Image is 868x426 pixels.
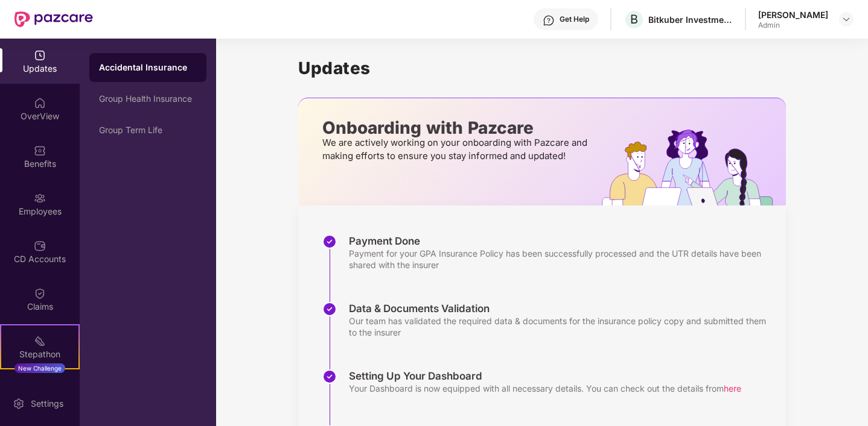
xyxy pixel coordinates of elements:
[1,348,78,360] div: Stepathon
[298,58,786,78] h1: Updates
[322,302,337,316] img: svg+xml;base64,PHN2ZyBpZD0iU3RlcC1Eb25lLTMyeDMyIiB4bWxucz0iaHR0cDovL3d3dy53My5vcmcvMjAwMC9zdmciIH...
[724,383,741,393] span: here
[322,136,591,163] p: We are actively working on your onboarding with Pazcare and making efforts to ensure you stay inf...
[560,14,589,24] div: Get Help
[34,240,46,252] img: svg+xml;base64,PHN2ZyBpZD0iQ0RfQWNjb3VudHMiIGRhdGEtbmFtZT0iQ0QgQWNjb3VudHMiIHhtbG5zPSJodHRwOi8vd3...
[34,287,46,299] img: svg+xml;base64,PHN2ZyBpZD0iQ2xhaW0iIHhtbG5zPSJodHRwOi8vd3d3LnczLm9yZy8yMDAwL3N2ZyIgd2lkdGg9IjIwIi...
[841,14,851,24] img: svg+xml;base64,PHN2ZyBpZD0iRHJvcGRvd24tMzJ4MzIiIHhtbG5zPSJodHRwOi8vd3d3LnczLm9yZy8yMDAwL3N2ZyIgd2...
[349,315,774,338] div: Our team has validated the required data & documents for the insurance policy copy and submitted ...
[349,234,774,248] div: Payment Done
[27,398,67,410] div: Settings
[34,97,46,109] img: svg+xml;base64,PHN2ZyBpZD0iSG9tZSIgeG1sbnM9Imh0dHA6Ly93d3cudzMub3JnLzIwMDAvc3ZnIiB3aWR0aD0iMjAiIG...
[13,398,25,410] img: svg+xml;base64,PHN2ZyBpZD0iU2V0dGluZy0yMHgyMCIgeG1sbnM9Imh0dHA6Ly93d3cudzMub3JnLzIwMDAvc3ZnIiB3aW...
[34,192,46,204] img: svg+xml;base64,PHN2ZyBpZD0iRW1wbG95ZWVzIiB4bWxucz0iaHR0cDovL3d3dy53My5vcmcvMjAwMC9zdmciIHdpZHRoPS...
[648,14,733,25] div: Bitkuber Investments Pvt Limited
[322,122,591,133] p: Onboarding with Pazcare
[99,61,197,74] div: Accidental Insurance
[322,234,337,249] img: svg+xml;base64,PHN2ZyBpZD0iU3RlcC1Eb25lLTMyeDMyIiB4bWxucz0iaHR0cDovL3d3dy53My5vcmcvMjAwMC9zdmciIH...
[14,11,93,27] img: New Pazcare Logo
[14,363,65,373] div: New Challenge
[99,125,197,135] div: Group Term Life
[630,12,638,27] span: B
[349,302,774,315] div: Data & Documents Validation
[322,369,337,384] img: svg+xml;base64,PHN2ZyBpZD0iU3RlcC1Eb25lLTMyeDMyIiB4bWxucz0iaHR0cDovL3d3dy53My5vcmcvMjAwMC9zdmciIH...
[34,335,46,347] img: svg+xml;base64,PHN2ZyB4bWxucz0iaHR0cDovL3d3dy53My5vcmcvMjAwMC9zdmciIHdpZHRoPSIyMSIgaGVpZ2h0PSIyMC...
[349,383,741,394] div: Your Dashboard is now equipped with all necessary details. You can check out the details from
[758,20,828,30] div: Admin
[99,94,197,104] div: Group Health Insurance
[758,9,828,20] div: [PERSON_NAME]
[34,49,46,61] img: svg+xml;base64,PHN2ZyBpZD0iVXBkYXRlZCIgeG1sbnM9Imh0dHA6Ly93d3cudzMub3JnLzIwMDAvc3ZnIiB3aWR0aD0iMj...
[34,145,46,157] img: svg+xml;base64,PHN2ZyBpZD0iQmVuZWZpdHMiIHhtbG5zPSJodHRwOi8vd3d3LnczLm9yZy8yMDAwL3N2ZyIgd2lkdGg9Ij...
[349,248,774,271] div: Payment for your GPA Insurance Policy has been successfully processed and the UTR details have be...
[349,369,741,383] div: Setting Up Your Dashboard
[602,130,786,205] img: hrOnboarding
[543,14,555,27] img: svg+xml;base64,PHN2ZyBpZD0iSGVscC0zMngzMiIgeG1sbnM9Imh0dHA6Ly93d3cudzMub3JnLzIwMDAvc3ZnIiB3aWR0aD...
